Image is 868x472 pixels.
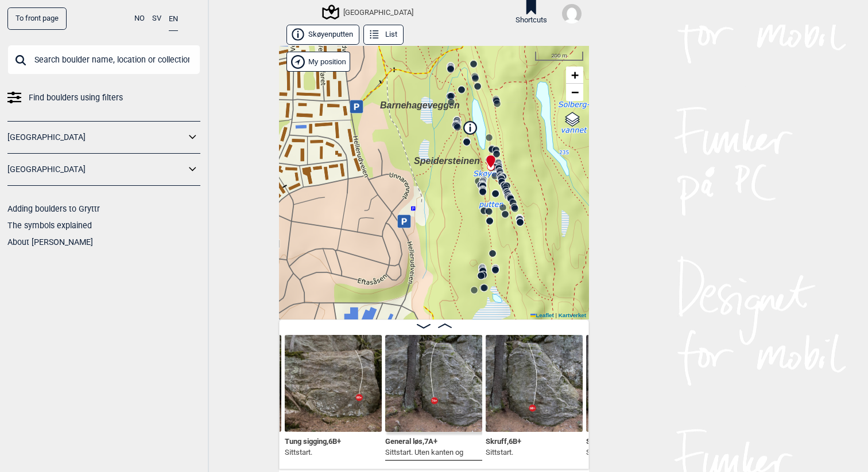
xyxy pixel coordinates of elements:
[285,335,382,432] img: Tung sigging 200421
[29,89,123,106] span: Find boulders using filters
[535,52,583,61] div: 200 m
[555,312,557,318] span: |
[562,4,582,24] img: User fallback1
[7,237,93,247] a: About [PERSON_NAME]
[285,435,341,446] span: Tung sigging , 6B+
[586,335,683,432] img: Skratobakk 200417
[134,7,145,30] button: NO
[169,7,178,31] button: EN
[561,107,583,132] a: Layers
[385,447,463,458] p: Sittstart. Uten kanten og
[566,67,583,84] a: Zoom in
[7,161,185,178] a: [GEOGRAPHIC_DATA]
[285,447,341,458] p: Sittstart.
[586,435,630,446] span: Skråtobakk , 4
[363,25,404,45] button: List
[559,312,586,318] a: Kartverket
[486,335,583,432] img: Skruff 200417
[152,7,161,30] button: SV
[286,52,350,72] div: Show my position
[571,85,579,99] span: −
[486,435,521,446] span: Skruff , 6B+
[571,68,579,82] span: +
[486,447,521,458] p: Sittstart.
[7,7,67,30] a: To front page
[530,312,554,318] a: Leaflet
[7,89,200,106] a: Find boulders using filters
[586,447,630,458] p: Sittstart.
[7,45,200,75] input: Search boulder name, location or collection
[414,156,480,166] span: Speidersteinen
[7,221,92,230] a: The symbols explained
[7,129,185,146] a: [GEOGRAPHIC_DATA]
[7,204,100,213] a: Adding boulders to Gryttr
[385,335,482,432] img: General los 200417
[380,100,460,110] span: Barnehageveggen
[566,84,583,101] a: Zoom out
[385,435,437,446] span: General løs , 7A+
[324,5,413,19] div: [GEOGRAPHIC_DATA]
[380,99,387,106] div: Barnehageveggen
[286,25,359,45] button: Skøyenputten
[414,154,421,161] div: Speidersteinen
